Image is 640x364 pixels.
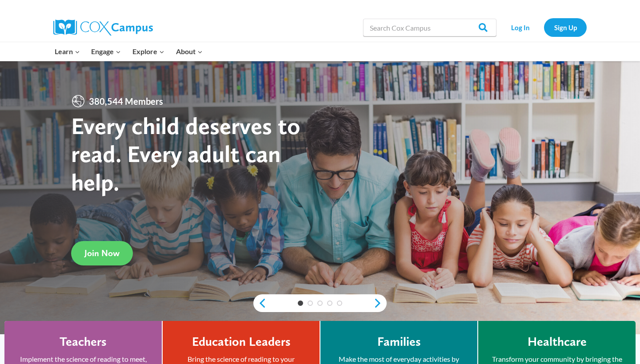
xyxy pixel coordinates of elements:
nav: Secondary Navigation [501,18,587,36]
a: 2 [308,301,313,306]
a: Sign Up [544,18,587,36]
span: About [176,46,203,57]
span: Learn [55,46,80,57]
a: 4 [327,301,332,306]
h4: Teachers [60,334,107,349]
span: Explore [132,46,164,57]
a: 5 [337,301,342,306]
strong: Every child deserves to read. Every adult can help. [71,111,300,196]
a: 1 [298,301,303,306]
span: 380,544 Members [85,94,167,108]
nav: Primary Navigation [49,42,208,61]
a: next [373,298,387,309]
img: Cox Campus [53,20,153,36]
h4: Families [377,334,421,349]
h4: Healthcare [528,334,587,349]
input: Search Cox Campus [363,19,496,36]
a: previous [253,298,267,309]
span: Join Now [84,248,120,258]
div: content slider buttons [253,294,387,312]
a: Log In [501,18,540,36]
a: Join Now [71,241,133,265]
span: Engage [91,46,121,57]
h4: Education Leaders [192,334,291,349]
a: 3 [317,301,323,306]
